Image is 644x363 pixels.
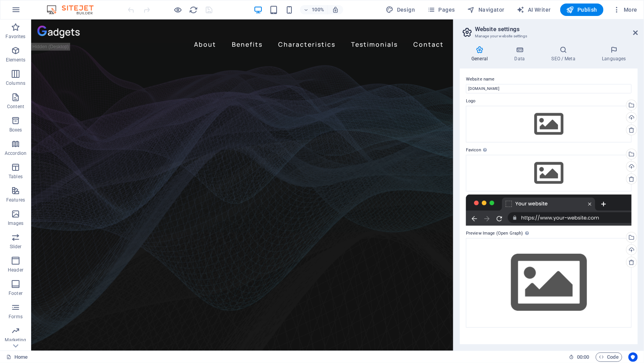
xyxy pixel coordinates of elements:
[312,5,324,14] h6: 100%
[173,5,183,14] button: Click here to leave preview mode and continue editing
[6,352,28,362] a: Click to cancel selection. Double-click to open Pages
[475,26,638,33] h2: Website settings
[424,4,458,16] button: Pages
[9,127,22,133] p: Boxes
[6,80,25,86] p: Columns
[5,337,26,343] p: Marketing
[9,174,23,180] p: Tables
[7,103,24,110] p: Content
[6,197,25,203] p: Features
[466,106,632,142] div: Select files from the file manager, stock photos, or upload file(s)
[514,4,554,16] button: AI Writer
[6,57,26,63] p: Elements
[540,46,590,62] h4: SEO / Meta
[569,352,589,362] h6: Session time
[466,238,632,327] div: Select files from the file manager, stock photos, or upload file(s)
[9,290,23,296] p: Footer
[466,96,632,106] label: Logo
[10,244,22,250] p: Slider
[8,220,24,226] p: Images
[628,352,638,362] button: Usercentrics
[466,229,632,238] label: Preview Image (Open Graph)
[300,5,328,14] button: 100%
[468,6,505,14] span: Navigator
[560,4,603,16] button: Publish
[582,354,584,360] span: :
[464,4,508,16] button: Navigator
[189,5,198,14] button: reload
[460,46,503,62] h4: General
[466,84,632,93] input: Name...
[566,6,597,14] span: Publish
[517,6,551,14] span: AI Writer
[9,314,23,320] p: Forms
[613,6,637,14] span: More
[332,6,339,13] i: On resize automatically adjust zoom level to fit chosen device.
[383,4,418,16] div: Design (Ctrl+Alt+Y)
[577,352,589,362] span: 00 00
[45,5,103,14] img: Editor Logo
[466,75,632,84] label: Website name
[610,4,640,16] button: More
[466,146,632,155] label: Favicon
[590,46,638,62] h4: Languages
[475,33,622,40] h3: Manage your website settings
[5,33,25,40] p: Favorites
[386,6,415,14] span: Design
[189,5,198,14] i: Reload page
[466,155,632,191] div: Select files from the file manager, stock photos, or upload file(s)
[383,4,418,16] button: Design
[596,352,622,362] button: Code
[427,6,455,14] span: Pages
[5,150,26,156] p: Accordion
[8,267,23,273] p: Header
[503,46,540,62] h4: Data
[599,352,619,362] span: Code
